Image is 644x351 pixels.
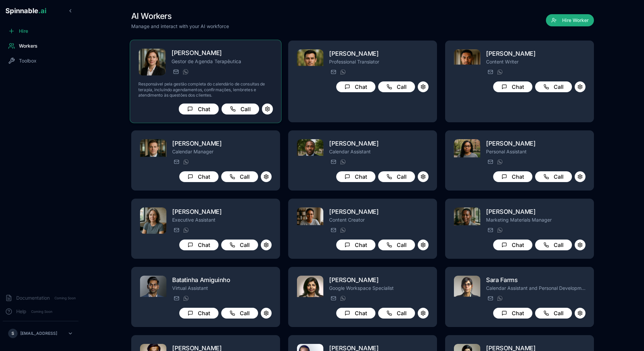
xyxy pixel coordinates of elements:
[493,171,532,182] button: Chat
[140,139,166,166] img: Ivan Lopez
[297,49,323,76] img: Felix Kaur
[38,7,46,15] span: .ai
[171,48,273,58] h2: [PERSON_NAME]
[182,294,190,302] button: WhatsApp
[19,43,38,49] span: Workers
[329,294,337,302] button: Send email to emily.parker@getspinnable.ai
[486,139,585,148] h2: [PERSON_NAME]
[131,11,229,22] h1: AI Workers
[493,81,532,92] button: Chat
[221,240,258,250] button: Call
[340,69,346,75] img: WhatsApp
[329,139,429,148] h2: [PERSON_NAME]
[336,308,375,319] button: Chat
[535,308,572,319] button: Call
[19,57,37,64] span: Toolbox
[339,158,347,166] button: WhatsApp
[297,207,323,234] img: Rachel Morgan
[172,139,272,148] h2: [PERSON_NAME]
[486,148,585,155] p: Personal Assistant
[486,294,494,302] button: Send email to sara.farms@getspinnable.ai
[336,240,375,250] button: Chat
[139,49,166,76] img: Paula Wong
[172,217,272,223] p: Executive Assistant
[497,159,503,165] img: WhatsApp
[329,158,337,166] button: Send email to deandre_johnson@getspinnable.ai
[52,295,78,301] span: Coming Soon
[535,171,572,182] button: Call
[336,81,375,92] button: Chat
[19,28,28,34] span: Hire
[378,308,415,319] button: Call
[329,68,337,76] button: Send email to felix.kaur@getspinnable.ai
[486,275,585,285] h2: Sara Farms
[486,217,585,223] p: Marketing Materials Manager
[546,18,594,24] a: Hire Worker
[179,240,218,250] button: Chat
[378,171,415,182] button: Call
[172,285,272,292] p: Virtual Assistant
[181,68,189,76] button: WhatsApp
[182,158,190,166] button: WhatsApp
[222,103,259,115] button: Call
[131,23,229,30] p: Manage and interact with your AI workforce
[329,217,429,223] p: Content Creator
[183,69,188,74] img: WhatsApp
[497,296,503,301] img: WhatsApp
[497,69,503,75] img: WhatsApp
[20,331,57,336] p: [EMAIL_ADDRESS]
[140,276,166,302] img: Batatinha Amiguinho
[183,296,189,301] img: WhatsApp
[5,327,76,340] button: S[EMAIL_ADDRESS]
[546,14,594,26] button: Hire Worker
[336,171,375,182] button: Chat
[172,158,180,166] button: Send email to alex.johnson@getspinnable.ai
[340,296,346,301] img: WhatsApp
[179,171,218,182] button: Chat
[496,158,504,166] button: WhatsApp
[454,139,480,166] img: Martha Reynolds
[297,139,323,166] img: DeAndre Johnson
[493,308,532,319] button: Chat
[179,308,218,319] button: Chat
[172,226,180,234] button: Send email to victoria.blackwood@getspinnable.ai
[339,226,347,234] button: WhatsApp
[486,68,494,76] button: Send email to axel.tanaka@getspinnable.ai
[340,227,346,233] img: WhatsApp
[138,81,273,98] p: Responsável pela gestão completa do calendário de consultas de terapia, incluindo agendamentos, c...
[11,331,14,336] span: S
[183,159,189,165] img: WhatsApp
[171,68,180,76] button: Send email to paula.wong@getspinnable.ai
[182,226,190,234] button: WhatsApp
[179,103,218,115] button: Chat
[171,58,273,65] p: Gestor de Agenda Terapêutica
[16,295,50,301] span: Documentation
[339,294,347,302] button: WhatsApp
[339,68,347,76] button: WhatsApp
[493,240,532,250] button: Chat
[5,7,46,15] span: Spinnable
[486,207,585,217] h2: [PERSON_NAME]
[496,294,504,302] button: WhatsApp
[329,275,429,285] h2: [PERSON_NAME]
[172,275,272,285] h2: Batatinha Amiguinho
[329,148,429,155] p: Calendar Assistant
[29,308,54,315] span: Coming Soon
[140,207,166,234] img: Victoria Blackwood
[329,207,429,217] h2: [PERSON_NAME]
[329,49,429,58] h2: [PERSON_NAME]
[340,159,346,165] img: WhatsApp
[172,148,272,155] p: Calendar Manager
[454,276,480,302] img: Sara Farms
[221,308,258,319] button: Call
[183,227,189,233] img: WhatsApp
[486,285,585,292] p: Calendar Assistant and Personal Development Coach
[221,171,258,182] button: Call
[486,58,585,65] p: Content Writer
[496,226,504,234] button: WhatsApp
[535,81,572,92] button: Call
[454,207,480,234] img: Olivia Bennett
[172,207,272,217] h2: [PERSON_NAME]
[454,49,480,76] img: Axel Tanaka
[486,49,585,58] h2: [PERSON_NAME]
